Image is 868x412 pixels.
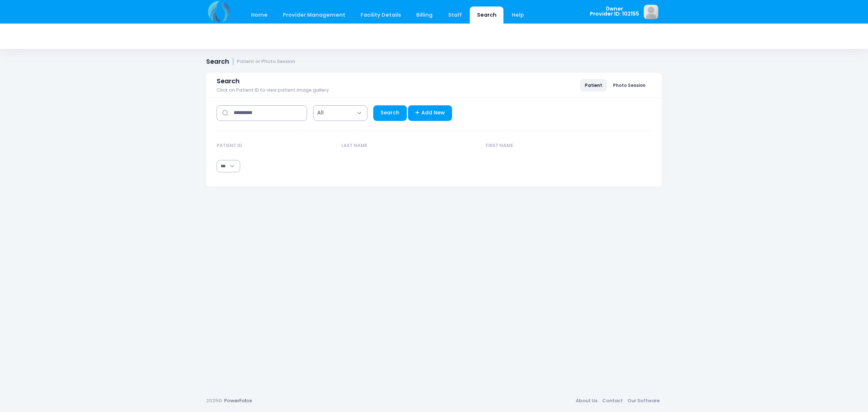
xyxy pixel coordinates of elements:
img: image [644,5,658,19]
a: PowerFotos [224,397,252,404]
a: Home [244,7,275,24]
a: Our Software [625,394,662,407]
span: All [313,105,367,121]
a: Facility Details [354,7,408,24]
th: Last Name [338,136,482,155]
th: Patient ID [217,136,338,155]
a: Photo Session [608,79,650,91]
span: Click on Patient ID to view patient image gallery [217,88,329,93]
a: Staff [441,7,469,24]
a: Billing [409,7,440,24]
a: Patient [580,79,607,91]
a: Provider Management [276,7,352,24]
th: First Name [482,136,633,155]
a: Search [470,7,503,24]
span: Search [217,77,240,85]
a: Help [505,7,531,24]
small: Patient or Photo Session [237,59,295,64]
a: Contact [600,394,625,407]
span: 0wner Provider ID: 102155 [590,6,639,17]
a: Add New [408,105,452,121]
h1: Search [206,58,295,66]
a: About Us [573,394,600,407]
a: Search [373,105,407,121]
span: All [317,109,324,117]
span: 2025© [206,397,222,404]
